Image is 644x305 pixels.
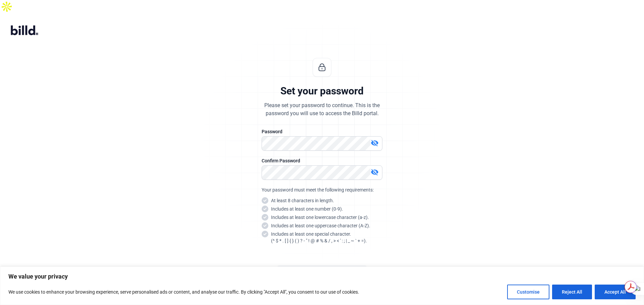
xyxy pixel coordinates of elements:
[280,85,364,97] div: Set your password
[507,285,549,299] button: Customise
[371,139,379,147] mat-icon: visibility_off
[271,206,343,212] snap: Includes at least one number (0-9).
[264,101,380,118] div: Please set your password to continue. This is the password you will use to access the Billd portal.
[277,265,367,281] button: Continue
[8,288,359,296] p: We use cookies to enhance your browsing experience, serve personalised ads or content, and analys...
[262,157,382,164] div: Confirm Password
[552,285,592,299] button: Reject All
[8,273,636,281] p: We value your privacy
[371,168,379,176] mat-icon: visibility_off
[262,186,382,193] div: Your password must meet the following requirements:
[271,222,370,229] snap: Includes at least one uppercase character (A-Z).
[262,128,382,135] div: Password
[271,214,369,221] snap: Includes at least one lowercase character (a-z).
[271,231,367,244] snap: Includes at least one special character. (^ $ * . [ ] { } ( ) ? - " ! @ # % & / , > < ' : ; | _ ~...
[595,285,636,299] button: Accept All
[271,197,334,204] snap: At least 8 characters in length.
